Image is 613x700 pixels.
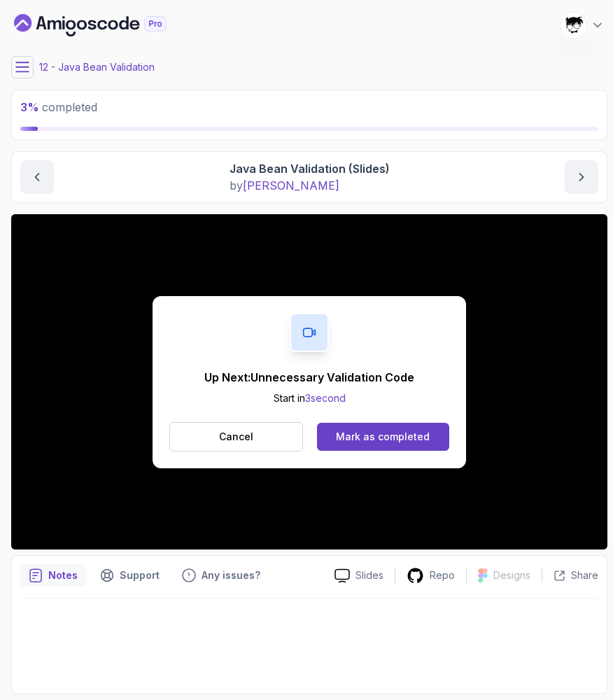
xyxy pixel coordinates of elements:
span: 3 second [305,392,346,404]
button: Mark as completed [317,423,449,451]
p: Slides [355,568,383,582]
button: next content [565,160,598,194]
button: user profile image [560,11,605,39]
p: Cancel [219,430,253,444]
a: Dashboard [14,14,199,36]
button: Share [542,568,598,582]
p: Support [120,568,160,582]
a: Slides [323,568,395,583]
img: user profile image [561,12,587,38]
span: completed [20,100,97,114]
button: previous content [20,160,54,194]
p: Repo [430,568,455,582]
a: Repo [395,567,466,584]
p: Any issues? [202,568,260,582]
p: Share [571,568,598,582]
p: Designs [493,568,530,582]
p: Java Bean Validation (Slides) [230,160,390,177]
button: notes button [20,564,86,587]
button: Support button [92,564,168,587]
div: Mark as completed [336,430,430,444]
p: Notes [48,568,78,582]
span: 3 % [20,100,39,114]
button: Feedback button [174,564,269,587]
p: Start in [204,391,414,405]
iframe: 1 - Java Bean Validation (Slides) [11,214,607,549]
p: Up Next: Unnecessary Validation Code [204,369,414,386]
span: [PERSON_NAME] [243,178,339,192]
p: 12 - Java Bean Validation [39,60,155,74]
p: by [230,177,390,194]
button: Cancel [169,422,303,451]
